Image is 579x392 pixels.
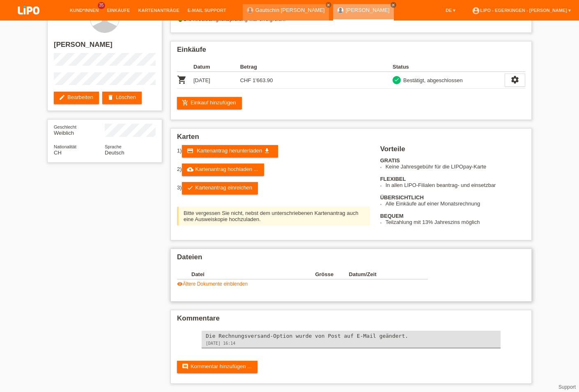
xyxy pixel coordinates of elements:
[386,219,525,225] li: Teilzahlung mit 13% Jahreszins möglich
[177,46,525,58] h2: Einkäufe
[8,17,49,23] a: LIPO pay
[105,144,122,149] span: Sprache
[193,72,240,89] td: [DATE]
[349,270,416,279] th: Datum/Zeit
[54,125,76,129] span: Geschlecht
[103,8,134,13] a: Einkäufe
[182,182,258,194] a: checkKartenantrag einreichen
[240,72,287,89] td: CHF 1'663.90
[386,201,525,207] li: Alle Einkäufe auf einer Monatsrechnung
[380,157,400,164] b: GRATIS
[510,75,519,84] i: settings
[134,8,184,13] a: Kartenanträge
[393,62,505,72] th: Status
[98,2,105,9] span: 35
[206,333,496,339] div: Die Rechnungsversand-Option wurde von Post auf E-Mail geändert.
[54,124,105,136] div: Weiblich
[391,3,395,7] i: close
[182,363,188,370] i: comment
[177,75,187,85] i: POSP00025080
[59,94,65,101] i: edit
[191,270,315,279] th: Datei
[66,8,103,13] a: Kund*innen
[326,3,331,7] i: close
[177,97,242,109] a: add_shopping_cartEinkauf hinzufügen
[255,7,325,13] a: Gautschin [PERSON_NAME]
[182,145,278,157] a: credit_card Kartenantrag herunterladen get_app
[54,144,76,149] span: Nationalität
[54,41,156,53] h2: [PERSON_NAME]
[380,145,525,157] h2: Vorteile
[107,94,114,101] i: delete
[105,150,124,156] span: Deutsch
[326,2,331,8] a: close
[380,213,404,219] b: BEQUEM
[206,341,496,346] div: [DATE] 16:14
[197,148,262,154] span: Kartenantrag herunterladen
[472,7,480,15] i: account_circle
[177,207,370,226] div: Bitte vergessen Sie nicht, nebst dem unterschriebenen Kartenantrag auch eine Ausweiskopie hochzul...
[187,166,193,173] i: cloud_upload
[386,182,525,188] li: In allen LIPO-Filialen beantrag- und einsetzbar
[177,281,248,287] a: visibilityÄltere Dokumente einblenden
[182,164,264,176] a: cloud_uploadKartenantrag hochladen ...
[187,184,193,191] i: check
[54,150,62,156] span: Schweiz
[380,176,406,182] b: FLEXIBEL
[182,99,188,106] i: add_shopping_cart
[177,133,525,145] h2: Karten
[177,16,525,28] div: Die Kreditfähigkeitsprüfung war erfolgreich.
[380,194,424,201] b: ÜBERSICHTLICH
[187,148,193,154] i: credit_card
[315,270,349,279] th: Grösse
[177,361,257,373] a: commentKommentar hinzufügen ...
[102,92,142,104] a: deleteLöschen
[177,281,183,287] i: visibility
[184,8,230,13] a: E-Mail Support
[558,384,576,390] a: Support
[177,182,370,194] div: 3)
[401,76,463,85] div: Bestätigt, abgeschlossen
[177,164,370,176] div: 2)
[468,8,575,13] a: account_circleLIPO - Egerkingen - [PERSON_NAME] ▾
[346,7,390,13] a: [PERSON_NAME]
[177,145,370,157] div: 1)
[391,2,396,8] a: close
[54,92,99,104] a: editBearbeiten
[386,164,525,170] li: Keine Jahresgebühr für die LIPOpay-Karte
[240,62,287,72] th: Betrag
[193,62,240,72] th: Datum
[394,77,400,83] i: check
[177,314,525,327] h2: Kommentare
[177,253,525,265] h2: Dateien
[264,148,270,154] i: get_app
[441,8,460,13] a: DE ▾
